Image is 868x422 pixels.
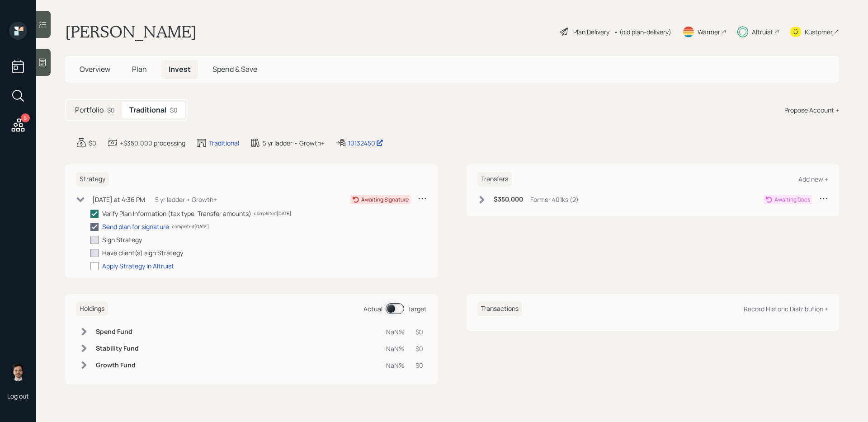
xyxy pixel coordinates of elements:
h6: Transactions [477,301,522,316]
div: Record Historic Distribution + [744,305,828,313]
h6: $350,000 [494,196,523,203]
div: • (old plan-delivery) [614,27,671,37]
div: Sign Strategy [102,235,142,244]
div: $0 [89,138,96,148]
h6: Strategy [76,172,109,187]
span: Plan [132,64,147,74]
h6: Stability Fund [96,345,139,352]
div: Propose Account + [784,105,839,115]
h1: [PERSON_NAME] [65,22,197,42]
div: Log out [7,392,29,400]
div: Have client(s) sign Strategy [102,248,183,258]
div: completed [DATE] [254,210,291,217]
div: Awaiting Docs [774,196,810,204]
div: 5 [21,113,30,122]
div: 10132450 [348,138,383,148]
h6: Spend Fund [96,328,139,336]
div: [DATE] at 4:36 PM [92,195,145,204]
h6: Growth Fund [96,361,139,369]
div: Verify Plan Information (tax type, Transfer amounts) [102,209,251,218]
div: Actual [363,304,382,314]
div: $0 [107,105,115,115]
div: Apply Strategy In Altruist [102,261,174,271]
div: Target [408,304,427,314]
div: Altruist [752,27,773,37]
div: Warmer [698,27,720,37]
div: +$350,000 processing [120,138,185,148]
img: jonah-coleman-headshot.png [9,363,27,381]
div: Traditional [209,138,239,148]
span: Overview [80,64,110,74]
div: Send plan for signature [102,222,169,231]
div: $0 [415,361,423,370]
div: 5 yr ladder • Growth+ [155,195,217,204]
div: Former 401ks (2) [530,195,579,204]
h6: Holdings [76,301,108,316]
div: Kustomer [805,27,833,37]
div: NaN% [386,327,405,337]
div: Awaiting Signature [361,196,409,204]
h5: Portfolio [75,106,104,114]
h5: Traditional [129,106,166,114]
div: Add new + [798,175,828,183]
div: NaN% [386,344,405,353]
h6: Transfers [477,172,512,187]
div: Plan Delivery [573,27,609,37]
div: completed [DATE] [172,223,209,230]
span: Invest [169,64,191,74]
div: 5 yr ladder • Growth+ [263,138,325,148]
div: $0 [415,327,423,337]
span: Spend & Save [212,64,257,74]
div: NaN% [386,361,405,370]
div: $0 [170,105,178,115]
div: $0 [415,344,423,353]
